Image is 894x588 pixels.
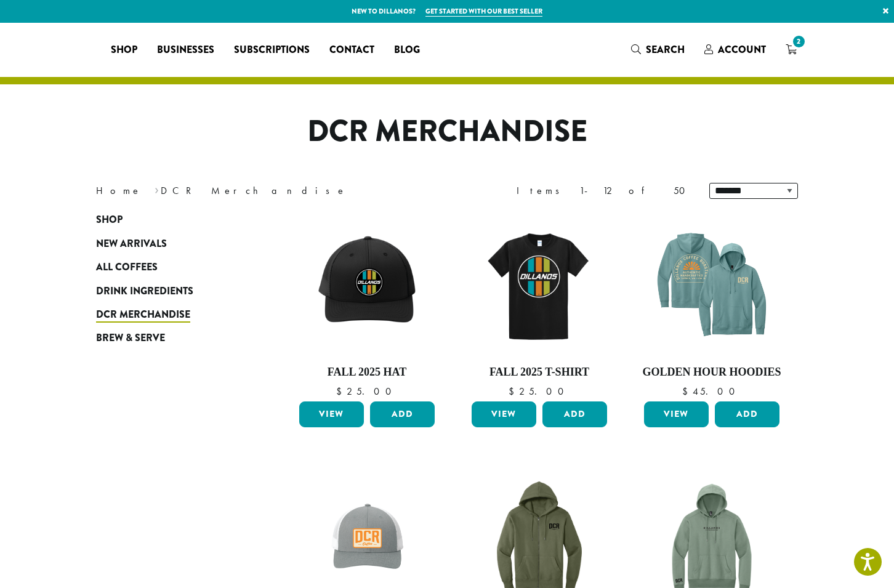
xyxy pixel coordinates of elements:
a: Fall 2025 T-Shirt $25.00 [469,214,610,397]
span: Account [718,42,766,57]
span: Shop [111,42,137,58]
span: All Coffees [96,260,158,275]
a: Golden Hour Hoodies $45.00 [641,214,783,397]
span: $ [682,385,693,398]
img: DCR-Retro-Three-Strip-Circle-Tee-Fall-WEB-scaled.jpg [469,214,610,356]
span: New Arrivals [96,236,167,252]
span: Contact [329,42,374,58]
bdi: 25.00 [509,385,570,398]
h4: Fall 2025 T-Shirt [469,366,610,379]
span: $ [509,385,519,398]
bdi: 25.00 [336,385,397,398]
nav: Breadcrumb [96,183,429,198]
a: DCR Merchandise [96,303,244,326]
span: 2 [791,33,807,50]
span: Shop [96,212,123,228]
img: DCR-Retro-Three-Strip-Circle-Patch-Trucker-Hat-Fall-WEB-scaled.jpg [296,214,438,356]
span: › [155,179,159,198]
a: Search [621,39,695,60]
span: DCR Merchandise [96,307,190,323]
bdi: 45.00 [682,385,741,398]
span: $ [336,385,347,398]
button: Add [715,401,779,427]
a: Get started with our best seller [425,6,542,17]
a: Brew & Serve [96,326,244,350]
div: Items 1-12 of 50 [517,183,691,198]
a: Shop [101,40,147,60]
a: Shop [96,208,244,232]
span: Businesses [157,42,214,58]
a: View [299,401,364,427]
a: View [472,401,536,427]
button: Add [542,401,607,427]
a: Drink Ingredients [96,279,244,302]
span: Brew & Serve [96,331,165,346]
a: Fall 2025 Hat $25.00 [296,214,438,397]
a: Home [96,184,142,197]
a: All Coffees [96,256,244,279]
h4: Golden Hour Hoodies [641,366,783,379]
a: New Arrivals [96,232,244,256]
span: Drink Ingredients [96,284,193,299]
button: Add [370,401,435,427]
h1: DCR Merchandise [87,114,807,150]
span: Subscriptions [234,42,310,58]
img: DCR-SS-Golden-Hour-Hoodie-Eucalyptus-Blue-1200x1200-Web-e1744312709309.png [641,214,783,356]
h4: Fall 2025 Hat [296,366,438,379]
span: Blog [394,42,420,58]
a: View [644,401,709,427]
span: Search [646,42,685,57]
